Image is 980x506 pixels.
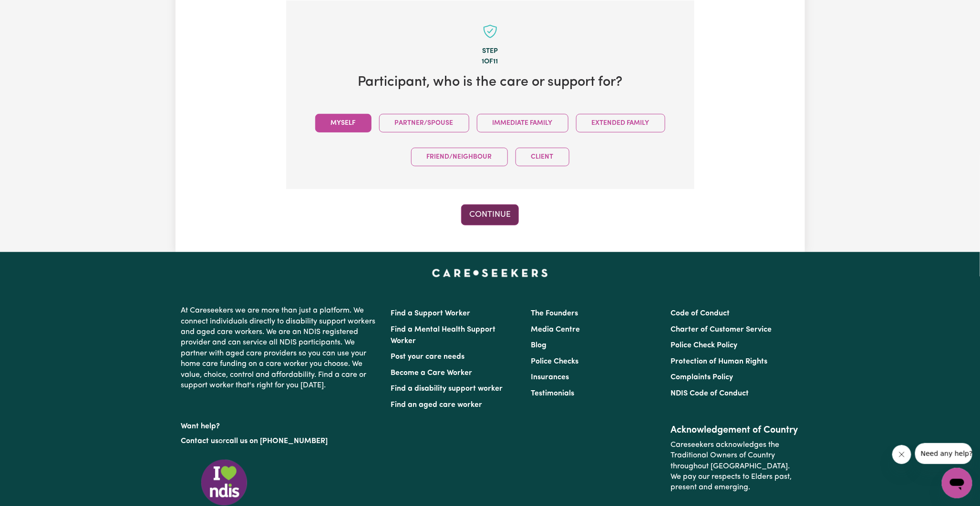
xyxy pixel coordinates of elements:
a: Protection of Human Rights [671,358,767,365]
button: Friend/Neighbour [411,148,508,166]
iframe: Close message [892,445,911,464]
a: Charter of Customer Service [671,326,772,334]
button: Client [516,148,569,166]
iframe: Button to launch messaging window [942,468,972,498]
button: Immediate Family [477,114,568,132]
a: Blog [531,342,547,349]
a: Media Centre [531,326,580,334]
h2: Participant , who is the care or support for? [301,74,679,91]
a: Code of Conduct [671,310,730,317]
a: Find an aged care worker [391,401,483,409]
a: Contact us [181,437,219,445]
a: Police Check Policy [671,342,737,349]
a: Become a Care Worker [391,369,473,377]
a: Testimonials [531,390,574,397]
button: Myself [315,114,371,132]
button: Partner/Spouse [379,114,469,132]
a: The Founders [531,310,578,317]
a: NDIS Code of Conduct [671,390,749,397]
a: Find a Support Worker [391,310,471,317]
button: Extended Family [576,114,665,132]
a: Post your care needs [391,353,465,361]
div: 1 of 11 [301,57,679,67]
span: Need any help? [6,7,58,14]
iframe: Message from company [915,443,972,464]
p: At Careseekers we are more than just a platform. We connect individuals directly to disability su... [181,302,380,395]
p: Want help? [181,417,380,432]
a: Careseekers home page [432,269,548,277]
a: Complaints Policy [671,374,733,381]
div: Step [301,46,679,57]
p: or [181,432,380,450]
a: Find a disability support worker [391,385,503,393]
button: Continue [461,204,519,225]
h2: Acknowledgement of Country [671,425,799,436]
a: Insurances [531,374,569,381]
a: call us on [PHONE_NUMBER] [226,437,328,445]
a: Find a Mental Health Support Worker [391,326,496,345]
a: Police Checks [531,358,578,365]
p: Careseekers acknowledges the Traditional Owners of Country throughout [GEOGRAPHIC_DATA]. We pay o... [671,436,799,497]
